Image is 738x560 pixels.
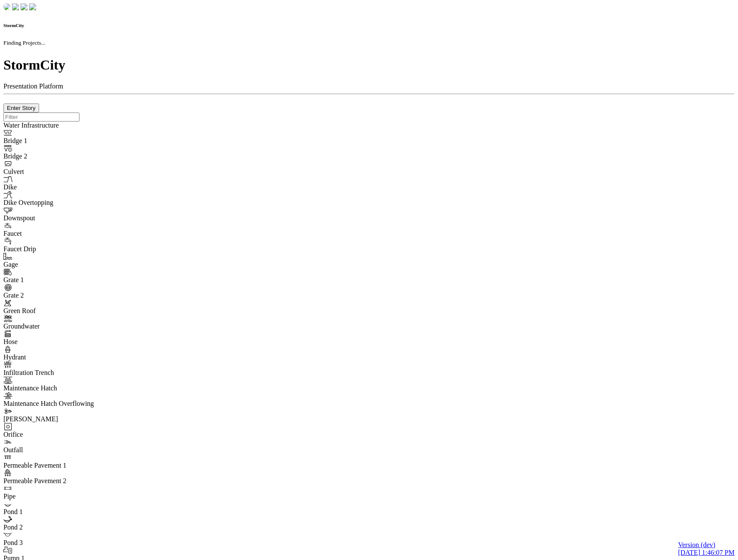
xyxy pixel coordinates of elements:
[3,338,120,346] div: Hose
[3,214,120,222] div: Downspout
[3,152,120,160] div: Bridge 2
[3,493,120,500] div: Pipe
[3,82,63,90] span: Presentation Platform
[3,40,46,46] small: Finding Projects...
[3,113,79,122] input: Filter
[678,541,735,557] a: Version (dev) [DATE] 1:46:07 PM
[3,307,120,315] div: Green Roof
[3,508,120,516] div: Pond 1
[3,230,120,237] div: Faucet
[3,415,120,423] div: [PERSON_NAME]
[3,477,120,485] div: Permeable Pavement 2
[3,323,120,330] div: Groundwater
[3,103,39,113] button: Enter Story
[3,168,120,176] div: Culvert
[3,462,120,469] div: Permeable Pavement 1
[3,261,120,268] div: Gage
[3,446,120,454] div: Outfall
[3,183,120,191] div: Dike
[3,245,120,253] div: Faucet Drip
[3,276,120,284] div: Grate 1
[3,369,120,377] div: Infiltration Trench
[3,523,120,531] div: Pond 2
[3,137,120,145] div: Bridge 1
[3,292,120,299] div: Grate 2
[3,3,10,10] img: chi-fish-down.png
[678,549,735,556] span: [DATE] 1:46:07 PM
[3,57,735,73] h1: StormCity
[29,3,36,10] img: chi-fish-blink.png
[3,539,120,547] div: Pond 3
[3,122,120,129] div: Water Infrastructure
[3,431,120,438] div: Orifice
[3,400,120,408] div: Maintenance Hatch Overflowing
[12,3,19,10] img: chi-fish-down.png
[3,384,120,392] div: Maintenance Hatch
[3,23,735,28] h6: StormCity
[21,3,27,10] img: chi-fish-up.png
[3,199,120,207] div: Dike Overtopping
[3,353,120,361] div: Hydrant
